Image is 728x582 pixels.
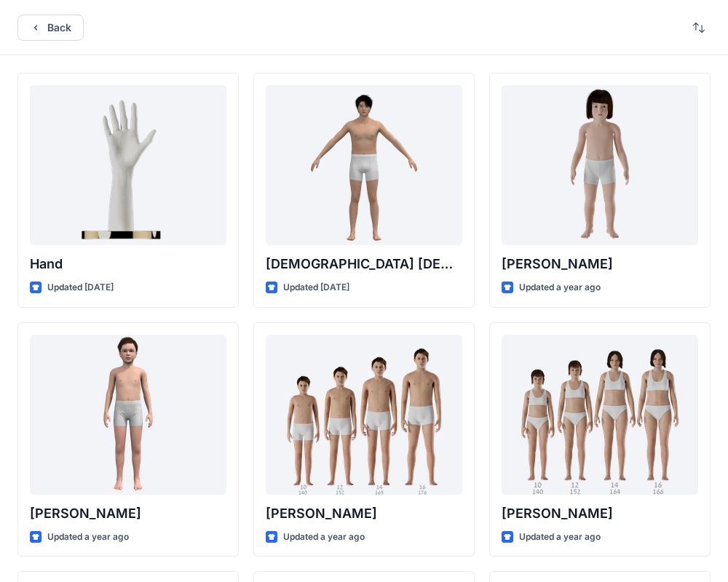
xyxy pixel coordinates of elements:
a: Male Asian [266,85,462,245]
p: Updated a year ago [519,530,601,545]
p: [PERSON_NAME] [502,254,698,274]
a: Hand [30,85,226,245]
p: Updated a year ago [47,530,129,545]
p: Updated a year ago [283,530,365,545]
p: [DEMOGRAPHIC_DATA] [DEMOGRAPHIC_DATA] [266,254,462,274]
a: Brenda [502,335,698,495]
p: Updated [DATE] [47,280,114,295]
p: Updated a year ago [519,280,601,295]
a: Brandon [266,335,462,495]
a: Emil [30,335,226,495]
button: Back [17,15,84,41]
p: [PERSON_NAME] [30,503,226,524]
p: [PERSON_NAME] [266,503,462,524]
a: Charlie [502,85,698,245]
p: [PERSON_NAME] [502,503,698,524]
p: Updated [DATE] [283,280,349,295]
p: Hand [30,254,226,274]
